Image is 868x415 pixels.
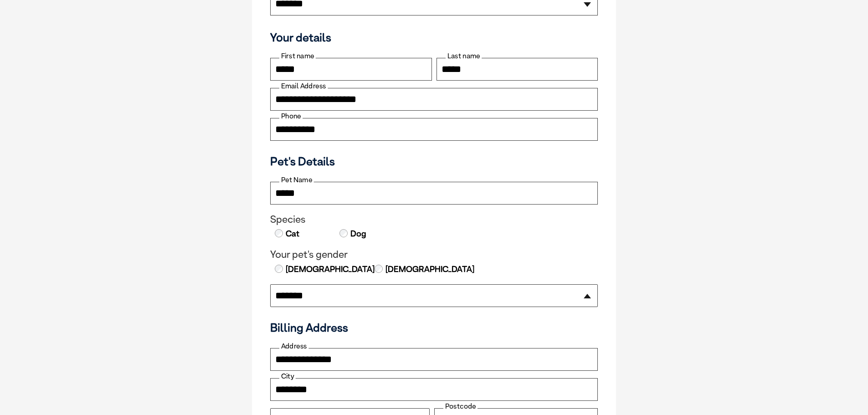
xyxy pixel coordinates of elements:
label: Last name [446,52,482,60]
h3: Pet's Details [267,154,601,168]
label: Email Address [279,82,328,90]
label: City [279,372,296,380]
label: Postcode [443,402,478,410]
label: Cat [285,228,299,240]
label: [DEMOGRAPHIC_DATA] [285,263,375,275]
label: Phone [279,112,303,120]
label: Address [279,342,308,350]
legend: Species [270,214,598,225]
h3: Billing Address [270,321,598,334]
label: [DEMOGRAPHIC_DATA] [385,263,474,275]
label: First name [279,52,316,60]
label: Dog [349,228,366,240]
h3: Your details [270,31,598,44]
legend: Your pet's gender [270,249,598,261]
